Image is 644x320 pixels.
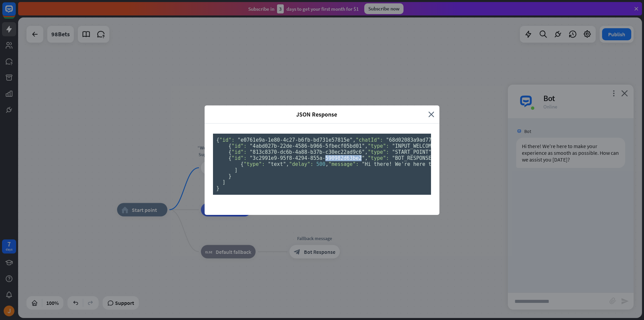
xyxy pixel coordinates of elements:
[250,155,365,161] span: "3c2991e9-95f8-4294-855a-590982d63be2"
[392,143,437,149] span: "INPUT_WELCOME"
[368,143,389,149] span: "type":
[250,143,365,149] span: "4abd027b-22de-4586-b966-5fbecf05bd01"
[328,161,359,167] span: "message":
[250,149,365,155] span: "813c8370-dc6b-4a88-b37b-c30ec22ad9c6"
[368,149,389,155] span: "type":
[392,155,434,161] span: "BOT_RESPONSE"
[268,161,286,167] span: "text"
[392,149,431,155] span: "START_POINT"
[289,161,313,167] span: "delay":
[213,134,431,195] pre: { , , , , , , , {}, [ , ], [ { , }, { , }, { , , [ { , , } ] } ] }
[231,155,247,161] span: "id":
[386,137,465,143] span: "68d02083a9ad77000775a884"
[219,137,234,143] span: "id":
[231,143,247,149] span: "id":
[237,137,353,143] span: "e0761e9a-1e80-4c27-b6fb-bd731e57815e"
[316,161,325,167] span: 500
[5,3,25,23] button: Open LiveChat chat widget
[210,110,423,118] span: JSON Response
[428,110,434,118] i: close
[231,149,247,155] span: "id":
[356,137,383,143] span: "chatId":
[244,161,265,167] span: "type":
[368,155,389,161] span: "type":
